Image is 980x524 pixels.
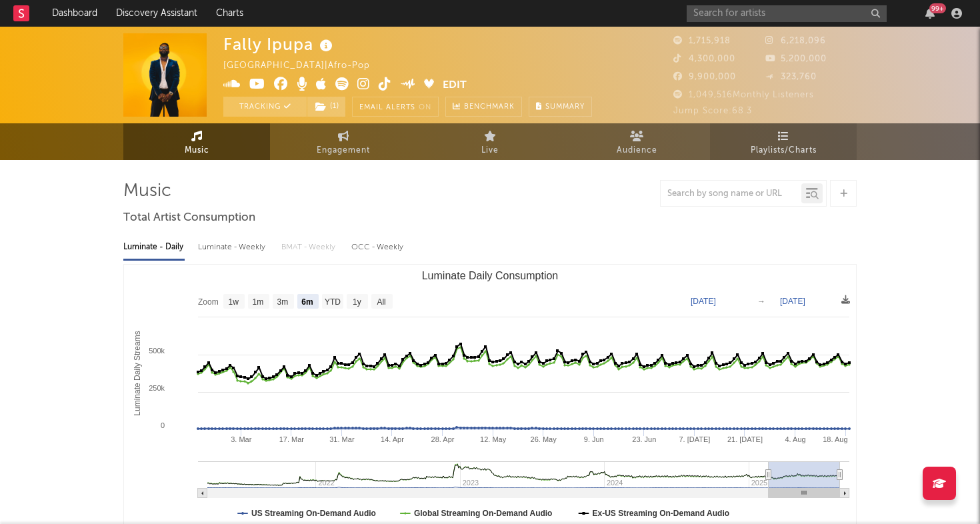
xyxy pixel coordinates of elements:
[133,331,142,415] text: Luminate Daily Streams
[765,73,817,81] span: 323,760
[545,103,585,111] span: Summary
[757,297,765,306] text: →
[464,99,515,115] span: Benchmark
[353,297,361,307] text: 1y
[185,143,209,159] span: Music
[673,55,735,63] span: 4,300,000
[823,435,847,443] text: 18. Aug
[198,297,219,307] text: Zoom
[785,435,805,443] text: 4. Aug
[277,297,289,307] text: 3m
[661,189,801,199] input: Search by song name or URL
[253,297,264,307] text: 1m
[352,97,439,117] button: Email AlertsOn
[780,297,805,306] text: [DATE]
[687,5,887,22] input: Search for artists
[529,97,592,117] button: Summary
[414,509,553,518] text: Global Streaming On-Demand Audio
[229,297,239,307] text: 1w
[279,435,305,443] text: 17. Mar
[584,435,604,443] text: 9. Jun
[751,143,817,159] span: Playlists/Charts
[617,143,657,159] span: Audience
[765,55,827,63] span: 5,200,000
[445,97,522,117] a: Benchmark
[161,421,165,429] text: 0
[691,297,716,306] text: [DATE]
[329,435,355,443] text: 31. Mar
[929,3,946,13] div: 99 +
[765,37,826,45] span: 6,218,096
[149,347,165,355] text: 500k
[307,97,345,117] button: (1)
[710,123,857,160] a: Playlists/Charts
[301,297,313,307] text: 6m
[223,33,336,55] div: Fally Ipupa
[673,107,752,115] span: Jump Score: 68.3
[481,143,499,159] span: Live
[673,91,814,99] span: 1,049,516 Monthly Listeners
[925,8,935,19] button: 99+
[593,509,730,518] text: Ex-US Streaming On-Demand Audio
[223,97,307,117] button: Tracking
[231,435,252,443] text: 3. Mar
[632,435,656,443] text: 23. Jun
[563,123,710,160] a: Audience
[123,236,185,259] div: Luminate - Daily
[149,384,165,392] text: 250k
[673,37,731,45] span: 1,715,918
[307,97,346,117] span: ( 1 )
[123,210,255,226] span: Total Artist Consumption
[679,435,710,443] text: 7. [DATE]
[419,104,431,111] em: On
[223,58,385,74] div: [GEOGRAPHIC_DATA] | Afro-Pop
[377,297,385,307] text: All
[431,435,455,443] text: 28. Apr
[381,435,404,443] text: 14. Apr
[417,123,563,160] a: Live
[531,435,557,443] text: 26. May
[251,509,376,518] text: US Streaming On-Demand Audio
[443,77,467,94] button: Edit
[422,270,559,281] text: Luminate Daily Consumption
[480,435,507,443] text: 12. May
[198,236,268,259] div: Luminate - Weekly
[351,236,405,259] div: OCC - Weekly
[270,123,417,160] a: Engagement
[317,143,370,159] span: Engagement
[325,297,341,307] text: YTD
[123,123,270,160] a: Music
[727,435,763,443] text: 21. [DATE]
[673,73,736,81] span: 9,900,000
